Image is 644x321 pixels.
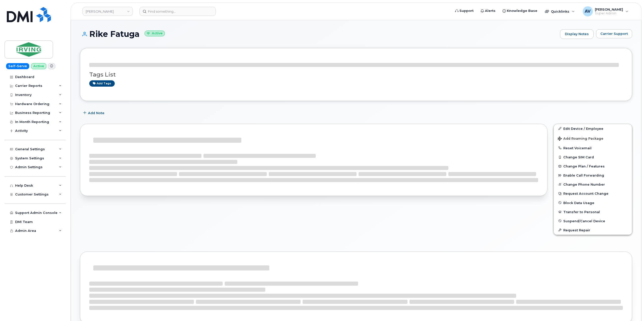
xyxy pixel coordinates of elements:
span: Carrier Support [600,31,628,36]
button: Reset Voicemail [554,143,632,153]
button: Change Plan / Features [554,162,632,171]
button: Block Data Usage [554,198,632,207]
h3: Tags List [89,71,623,78]
a: Display Notes [560,29,594,39]
button: Add Note [80,109,109,118]
button: Enable Call Forwarding [554,171,632,180]
small: Active [144,31,165,36]
span: Add Roaming Package [558,137,603,141]
span: Add Note [88,111,104,115]
a: Add tags [89,80,115,87]
span: Enable Call Forwarding [563,174,604,177]
h1: Rike Fatuga [80,30,558,38]
span: Change Plan / Features [563,164,605,168]
button: Request Account Change [554,189,632,198]
button: Suspend/Cancel Device [554,216,632,226]
button: Carrier Support [596,29,632,38]
a: Edit Device / Employee [554,124,632,133]
button: Transfer to Personal [554,207,632,216]
span: Suspend/Cancel Device [563,219,605,223]
button: Change Phone Number [554,180,632,189]
button: Add Roaming Package [554,133,632,143]
button: Change SIM Card [554,153,632,162]
button: Request Repair [554,226,632,235]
